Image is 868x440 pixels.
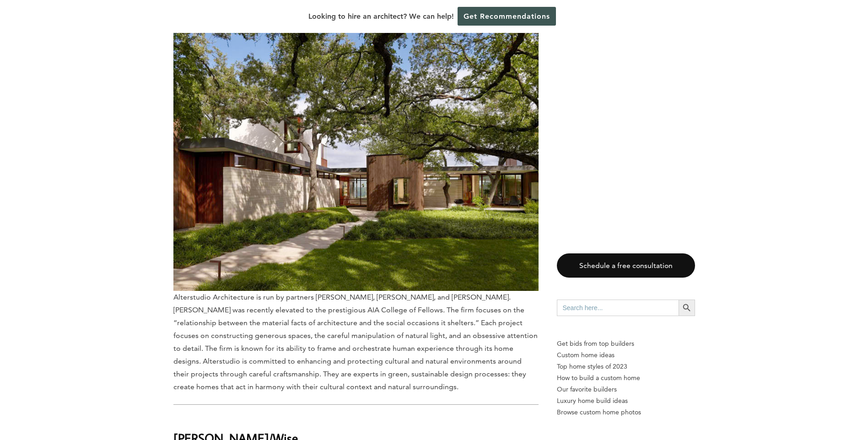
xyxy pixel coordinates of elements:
[557,300,679,316] input: Search here...
[458,7,556,26] a: Get Recommendations
[557,407,695,418] a: Browse custom home photos
[557,253,695,278] a: Schedule a free consultation
[557,338,695,349] p: Get bids from top builders
[557,395,695,407] a: Luxury home build ideas
[557,349,695,361] a: Custom home ideas
[692,374,857,429] iframe: Drift Widget Chat Controller
[557,384,695,395] a: Our favorite builders
[682,303,692,313] svg: Search
[173,26,539,394] p: Alterstudio Architecture is run by partners [PERSON_NAME], [PERSON_NAME], and [PERSON_NAME]. [PER...
[557,361,695,372] a: Top home styles of 2023
[557,372,695,384] a: How to build a custom home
